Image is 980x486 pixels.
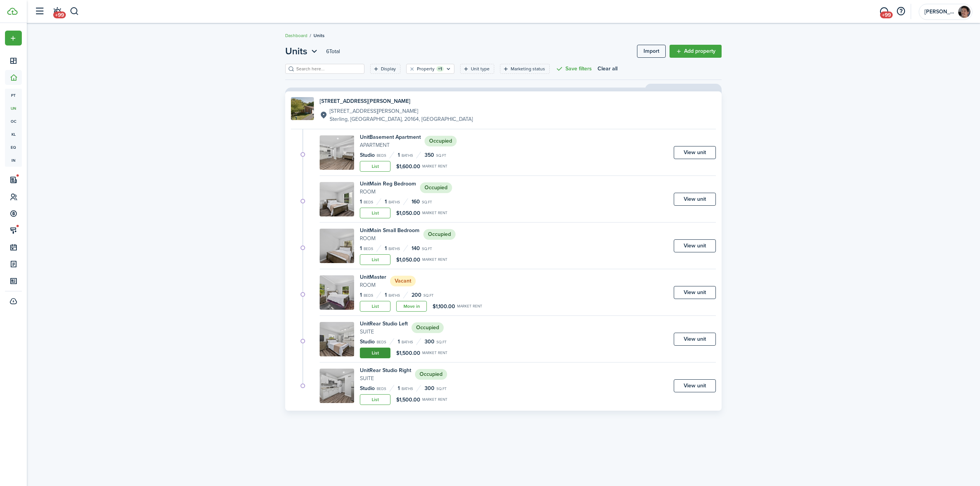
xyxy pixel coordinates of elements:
[360,161,390,172] a: List
[894,5,907,18] button: Open resource center
[285,44,319,58] portfolio-header-page-nav: Units
[314,32,325,39] span: Units
[285,32,307,39] a: Dashboard
[880,11,893,18] span: +99
[422,164,448,168] small: Market rent
[436,154,446,158] small: sq.ft
[360,291,362,299] span: 1
[396,396,420,404] span: $1,500.00
[5,89,22,102] a: pt
[7,8,18,15] img: TenantCloud
[389,294,400,297] small: Baths
[958,6,970,18] img: Andy
[471,65,490,72] filter-tag-label: Unit type
[360,234,420,242] small: Room
[360,394,390,405] a: List
[402,387,413,391] small: Baths
[360,374,411,382] small: Suite
[360,244,362,252] span: 1
[377,154,386,158] small: Beds
[360,180,416,188] h4: Unit Main Reg Bedroom
[360,281,386,289] small: Room
[291,97,716,123] a: Property avatar[STREET_ADDRESS][PERSON_NAME][STREET_ADDRESS][PERSON_NAME]Sterling, [GEOGRAPHIC_DA...
[425,338,434,346] span: 300
[360,141,421,149] small: Apartment
[415,369,447,380] status: Occupied
[330,115,473,123] p: Sterling, [GEOGRAPHIC_DATA], 20164, [GEOGRAPHIC_DATA]
[360,226,420,234] h4: Unit Main Small Bedroom
[5,128,22,141] a: kl
[674,146,716,159] a: View unit
[420,182,452,193] status: Occupied
[423,229,456,240] status: Occupied
[670,45,722,58] a: Add property
[5,141,22,154] a: eq
[360,254,390,265] a: List
[412,198,420,206] span: 160
[385,244,387,252] span: 1
[320,182,354,216] img: Unit avatar
[398,338,400,346] span: 1
[377,387,386,391] small: Beds
[360,348,390,358] a: List
[674,379,716,392] a: View unit
[436,66,444,72] filter-tag-counter: +1
[291,97,314,120] img: Property avatar
[360,320,408,328] h4: Unit Rear Studio Left
[385,291,387,299] span: 1
[412,291,421,299] span: 200
[877,2,891,21] a: Messaging
[422,258,448,262] small: Market rent
[436,387,447,391] small: sq.ft
[422,247,432,251] small: sq.ft
[396,256,420,264] span: $1,050.00
[285,44,319,58] button: Open menu
[398,151,400,159] span: 1
[637,45,666,58] a: Import
[5,115,22,128] span: oc
[500,64,550,74] filter-tag: Open filter
[370,64,400,74] filter-tag: Open filter
[5,154,22,167] span: in
[360,273,386,281] h4: Unit Master
[360,133,421,141] h4: Unit Basement Apartment
[5,102,22,115] a: un
[598,64,617,74] button: Clear all
[320,229,354,263] img: Unit avatar
[320,97,473,105] h4: [STREET_ADDRESS][PERSON_NAME]
[402,340,413,344] small: Baths
[360,366,411,374] h4: Unit Rear Studio Right
[425,384,434,392] span: 300
[320,369,354,403] img: Unit avatar
[360,328,408,336] small: Suite
[674,239,716,252] a: View unit
[364,200,373,204] small: Beds
[674,333,716,346] a: View unit
[433,302,455,310] span: $1,100.00
[53,11,66,18] span: +99
[360,151,375,159] span: Studio
[460,64,494,74] filter-tag: Open filter
[360,208,390,218] a: List
[70,5,79,18] button: Search
[412,244,420,252] span: 140
[389,200,400,204] small: Baths
[385,198,387,206] span: 1
[422,351,448,355] small: Market rent
[320,135,354,170] img: Unit avatar
[402,154,413,158] small: Baths
[511,65,545,72] filter-tag-label: Marketing status
[396,349,420,357] span: $1,500.00
[360,301,390,312] a: List
[320,322,354,356] img: Unit avatar
[674,193,716,206] a: View unit
[364,247,373,251] small: Beds
[457,304,482,308] small: Market rent
[326,47,340,55] header-page-total: 6 Total
[32,4,47,19] button: Open sidebar
[412,322,444,333] status: Occupied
